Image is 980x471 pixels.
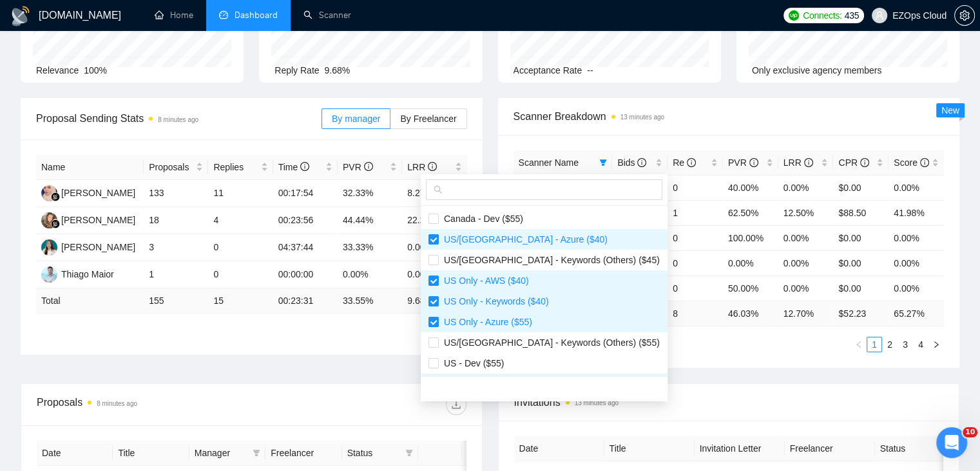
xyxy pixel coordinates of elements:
td: 65.27 % [889,301,944,326]
span: 9.68% [325,65,351,75]
span: Time [278,162,309,172]
td: $0.00 [833,225,889,250]
td: 2 [612,276,668,301]
th: Title [604,436,695,461]
div: [PERSON_NAME] [61,213,135,227]
span: filter [250,443,263,463]
span: 10 [963,427,977,437]
td: 0.00% [338,261,402,288]
span: user [875,11,884,20]
td: $0.00 [833,276,889,301]
button: right [928,337,944,352]
img: NK [41,212,57,228]
th: Title [113,441,189,466]
img: TM [41,266,57,283]
td: 0.00% [778,276,834,301]
a: US Only - AWS ($45) [519,233,604,243]
a: 1 [867,337,881,352]
th: Invitation Letter [695,436,785,461]
td: 62.50% [723,200,778,225]
img: logo [10,6,31,26]
span: filter [405,449,413,457]
span: download [447,399,466,410]
span: PVR [343,162,373,172]
li: 2 [882,337,898,352]
td: 0.00% [402,261,466,288]
a: TMThiago Maior [41,268,114,279]
td: 0.00% [889,276,944,301]
span: Proposal Sending Stats [36,110,322,126]
td: 133 [144,180,208,207]
span: info-circle [687,158,696,167]
td: 50.00% [723,276,778,301]
span: info-circle [804,158,813,167]
span: Status [347,446,400,460]
div: Thiago Maior [61,267,114,281]
iframe: Intercom live chat [936,427,967,458]
span: By manager [332,114,380,124]
td: 100.00% [723,225,778,250]
span: Bids [617,157,646,168]
td: 0.00% [778,225,834,250]
td: 1 [612,225,668,250]
td: 1 [668,200,723,225]
span: left [425,328,432,336]
td: 18 [144,207,208,234]
td: 00:23:56 [273,207,338,234]
a: setting [954,10,975,21]
time: 13 minutes ago [575,399,619,406]
td: $ 52.23 [833,301,889,326]
span: filter [403,443,416,463]
a: NK[PERSON_NAME] [41,214,135,225]
span: -- [587,65,593,75]
td: 0 [668,175,723,200]
td: 0.00% [889,225,944,250]
td: $88.50 [833,200,889,225]
span: filter [253,449,260,457]
img: upwork-logo.png [789,10,799,21]
button: setting [954,5,975,26]
th: Date [37,441,113,466]
td: 33.55 % [338,288,402,314]
th: Name [36,155,144,180]
span: left [855,341,863,348]
span: right [932,341,940,348]
span: Only exclusive agency members [752,65,882,75]
td: 155 [144,288,208,314]
td: 0.00% [778,175,834,200]
td: 3 [144,234,208,261]
th: Freelancer [265,441,341,466]
td: 00:17:54 [273,180,338,207]
li: Next Page [452,324,467,339]
li: 3 [898,337,913,352]
td: 0 [612,250,668,276]
li: 1 [867,337,882,352]
span: info-circle [364,162,373,171]
td: 9.68 % [402,288,466,314]
th: Proposals [144,155,208,180]
div: [PERSON_NAME] [61,186,135,200]
td: 4 [208,207,273,234]
span: info-circle [860,158,869,167]
a: searchScanner [303,10,351,21]
td: 0 [668,276,723,301]
span: Proposals [149,160,193,174]
button: download [446,394,466,415]
li: Previous Page [421,324,436,339]
td: 0.00% [723,250,778,276]
td: 0.00% [402,234,466,261]
span: Dashboard [235,10,278,21]
span: Score [894,157,928,168]
span: PVR [728,157,758,168]
img: AJ [41,185,57,201]
span: LRR [407,162,437,172]
span: By Freelancer [400,114,456,124]
td: 1 [144,261,208,288]
img: gigradar-bm.png [51,192,60,201]
a: 4 [914,337,928,352]
td: 8.27% [402,180,466,207]
span: Manager [195,446,247,460]
span: filter [599,159,607,166]
th: Freelancer [785,436,875,461]
span: Re [673,157,696,168]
